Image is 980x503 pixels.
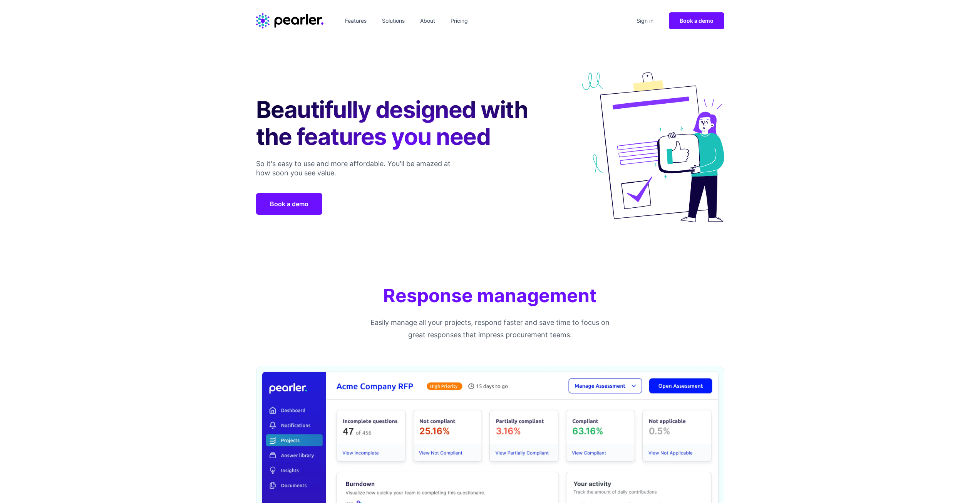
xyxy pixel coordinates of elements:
h2: Response management [367,284,613,307]
p: Easily manage all your projects, respond faster and save time to focus on great responses that im... [367,316,613,341]
a: Features [342,15,370,27]
a: Pricing [447,15,471,27]
a: Solutions [379,15,408,27]
a: Book a demo [669,12,724,29]
h1: Beautifully designed with the features you need [256,96,566,150]
span: Book a demo [680,17,714,24]
a: Sign in [633,15,657,27]
a: Home [256,13,323,29]
img: picture [582,72,724,222]
a: Book a demo [256,193,322,215]
p: So it's easy to use and more affordable. You'll be amazed at how soon you see value. [256,159,566,178]
a: About [417,15,438,27]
